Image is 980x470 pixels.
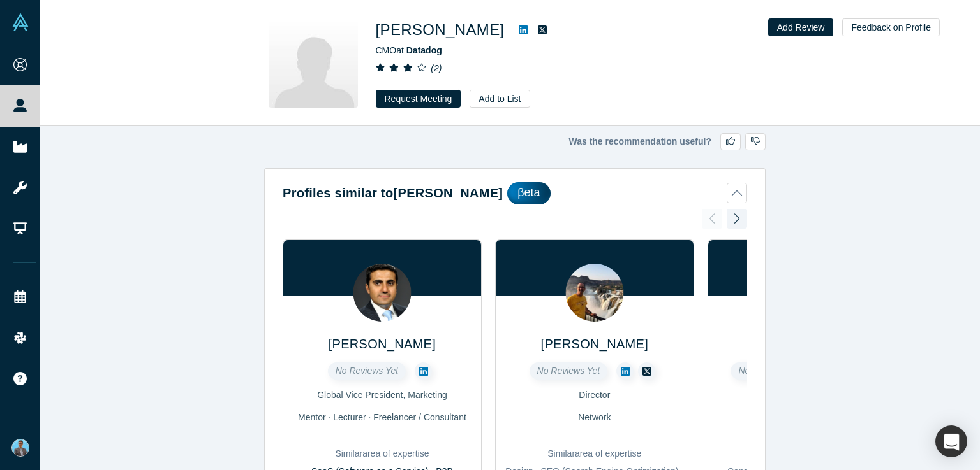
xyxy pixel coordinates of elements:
[269,18,358,108] img: Sara Varni's Profile Image
[376,90,461,108] button: Request Meeting
[541,337,648,351] a: [PERSON_NAME]
[768,18,834,36] button: Add Review
[537,366,600,376] span: No Reviews Yet
[292,447,472,460] div: Similar area of expertise
[317,390,447,400] span: Global Vice President, Marketing
[376,18,505,41] h1: [PERSON_NAME]
[505,411,685,424] div: Network
[329,337,436,351] a: [PERSON_NAME]
[579,390,610,400] span: Director
[507,182,550,204] div: βeta
[283,183,503,203] h2: Profiles similar to [PERSON_NAME]
[11,13,29,31] img: Alchemist Vault Logo
[738,366,801,376] span: No Reviews Yet
[717,447,897,460] div: Similar area of expertise
[336,366,399,376] span: No Reviews Yet
[11,439,29,457] img: Akshay Panse's Account
[505,447,685,460] div: Similar area of expertise
[353,264,411,322] img: Ajay Manglani's Profile Image
[292,411,472,424] div: Mentor · Lecturer · Freelancer / Consultant
[376,45,442,55] span: CMO at
[431,63,442,73] i: ( 2 )
[264,133,766,150] div: Was the recommendation useful?
[565,264,623,322] img: Tom D'Arezzo's Profile Image
[406,45,442,55] a: Datadog
[717,411,897,424] div: Network
[842,18,940,36] button: Feedback on Profile
[283,182,747,204] button: Profiles similar to[PERSON_NAME]βeta
[470,90,530,108] button: Add to List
